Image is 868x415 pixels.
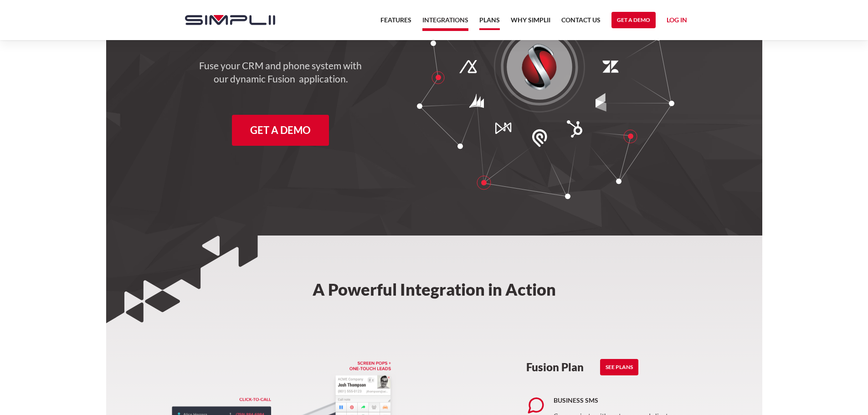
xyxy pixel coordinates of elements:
[511,15,550,31] a: Why Simplii
[600,359,638,375] a: See Plans
[561,15,601,31] a: Contact US
[611,12,656,28] a: Get a Demo
[292,236,576,311] h2: A Powerful Integration in Action
[422,15,468,31] a: Integrations
[232,115,329,146] a: Get a Demo
[554,396,676,405] h5: Business SMS
[479,15,500,30] a: Plans
[380,15,411,31] a: Features
[667,15,687,28] a: Log in
[526,360,584,374] h3: Fusion Plan
[185,15,275,25] img: Simplii
[199,59,363,86] h4: Fuse your CRM and phone system with our dynamic Fusion application.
